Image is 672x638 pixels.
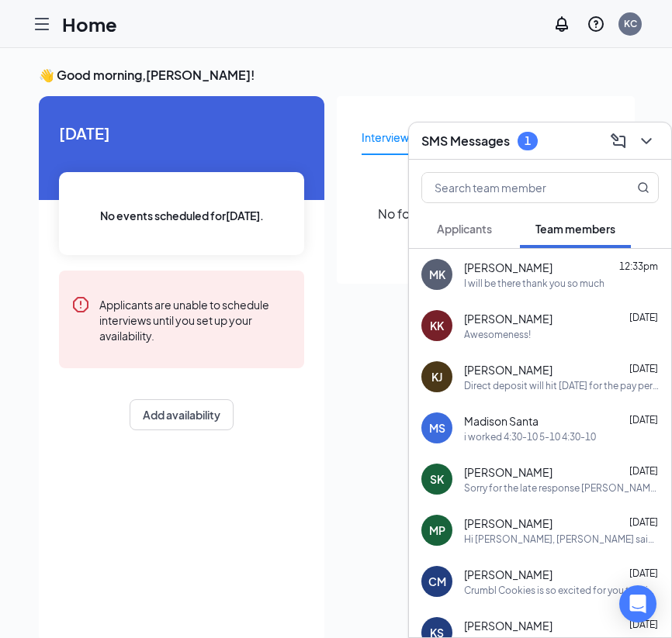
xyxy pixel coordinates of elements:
[421,133,510,150] h3: SMS Messages
[464,533,659,546] div: Hi [PERSON_NAME], [PERSON_NAME] said you didn't show for your shift this morning. Do you know whe...
[552,15,571,33] svg: Notifications
[100,207,264,224] span: No events scheduled for [DATE] .
[464,413,539,429] span: Madison Santa
[619,585,656,622] div: Open Intercom Messenger
[362,129,468,146] div: Interview completed
[464,516,552,531] span: [PERSON_NAME]
[464,481,659,495] div: Sorry for the late response [PERSON_NAME], but are you still available for [DATE], the 3rd, at 10...
[535,222,615,236] span: Team members
[464,464,552,480] span: [PERSON_NAME]
[587,15,605,33] svg: QuestionInfo
[429,420,445,436] div: MS
[464,328,531,341] div: Awesomeness!
[629,414,658,426] span: [DATE]
[39,67,635,84] h3: 👋 Good morning, [PERSON_NAME] !
[609,132,628,150] svg: ComposeMessage
[437,222,492,236] span: Applicants
[430,471,444,487] div: SK
[428,574,446,589] div: CM
[429,267,445,282] div: MK
[62,11,117,37] h1: Home
[378,204,594,223] span: No follow-up needed at the moment
[464,379,659,392] div: Direct deposit will hit [DATE] for the pay period that ended [DATE]. For hours you worked this we...
[130,399,234,430] button: Add availability
[430,318,444,333] div: KK
[422,173,606,202] input: Search team member
[629,619,658,630] span: [DATE]
[464,260,552,275] span: [PERSON_NAME]
[629,567,658,579] span: [DATE]
[629,363,658,374] span: [DATE]
[431,369,442,385] div: KJ
[525,134,531,147] div: 1
[464,311,552,326] span: [PERSON_NAME]
[464,362,552,378] span: [PERSON_NAME]
[624,17,637,30] div: KC
[634,129,659,153] button: ChevronDown
[629,312,658,323] span: [DATE]
[33,15,51,33] svg: Hamburger
[464,567,552,582] span: [PERSON_NAME]
[429,522,445,538] div: MP
[629,465,658,477] span: [DATE]
[464,430,596,443] div: i worked 4:30-10 5-10 4:30-10
[71,295,90,314] svg: Error
[464,618,552,633] span: [PERSON_NAME]
[464,584,659,597] div: Crumbl Cookies is so excited for you to join our team! Do you know anyone else who might be inter...
[629,516,658,528] span: [DATE]
[99,295,292,343] div: Applicants are unable to schedule interviews until you set up your availability.
[464,277,604,290] div: I will be there thank you so much
[59,121,304,145] span: [DATE]
[606,129,631,153] button: ComposeMessage
[637,132,656,150] svg: ChevronDown
[637,181,649,194] svg: MagnifyingGlass
[619,260,658,272] span: 12:33pm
